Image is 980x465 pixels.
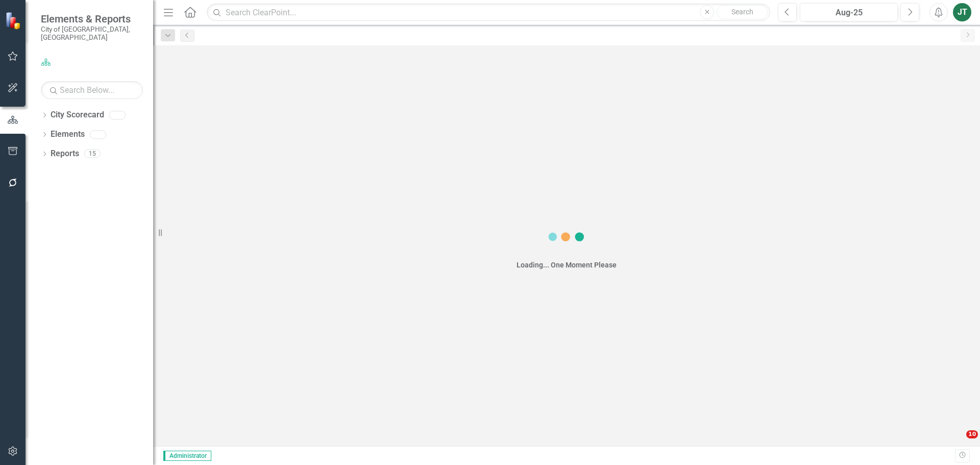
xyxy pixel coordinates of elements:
[517,260,617,270] div: Loading... One Moment Please
[84,150,101,158] div: 15
[41,13,143,25] span: Elements & Reports
[731,8,753,16] span: Search
[966,430,978,438] span: 10
[5,12,23,30] img: ClearPoint Strategy
[953,3,971,21] button: JT
[207,4,770,21] input: Search ClearPoint...
[717,5,768,19] button: Search
[51,129,85,140] a: Elements
[803,7,894,19] div: Aug-25
[800,3,898,21] button: Aug-25
[51,148,79,160] a: Reports
[945,430,970,455] iframe: Intercom live chat
[41,81,143,99] input: Search Below...
[163,451,211,461] span: Administrator
[51,109,104,121] a: City Scorecard
[41,25,143,42] small: City of [GEOGRAPHIC_DATA], [GEOGRAPHIC_DATA]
